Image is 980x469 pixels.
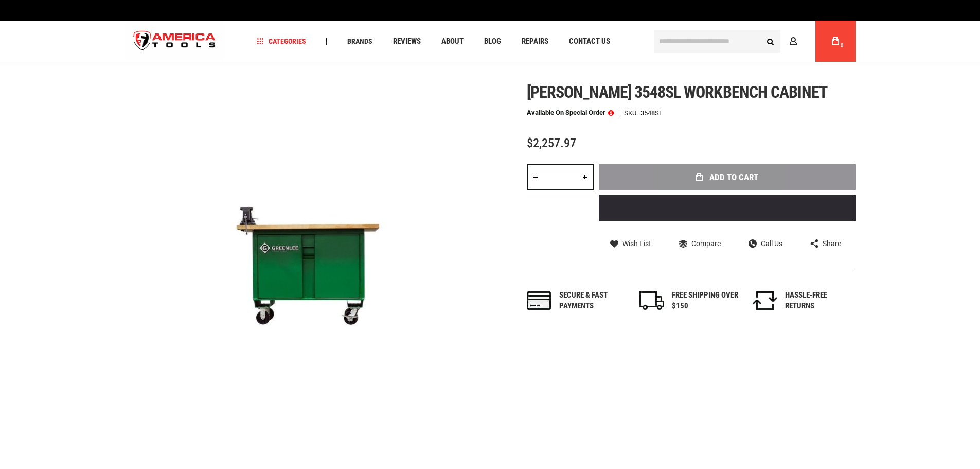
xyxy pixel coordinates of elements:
[672,290,739,312] div: FREE SHIPPING OVER $150
[610,239,651,248] a: Wish List
[527,136,576,150] span: $2,257.97
[622,240,651,247] span: Wish List
[522,38,548,45] span: Repairs
[527,291,551,310] img: payments
[823,240,841,247] span: Share
[125,22,225,61] img: America Tools
[125,83,490,448] img: main product photo
[484,38,501,45] span: Blog
[749,239,782,248] a: Call Us
[640,110,663,116] div: 3548SL
[826,21,845,62] a: 0
[257,38,306,45] span: Categories
[125,22,225,61] a: store logo
[441,38,464,45] span: About
[624,110,640,116] strong: SKU
[761,31,780,51] button: Search
[785,290,852,312] div: HASSLE-FREE RETURNS
[343,34,377,48] a: Brands
[527,109,614,116] p: Available on Special Order
[347,38,372,45] span: Brands
[252,34,311,48] a: Categories
[691,240,721,247] span: Compare
[569,38,610,45] span: Contact Us
[564,34,615,48] a: Contact Us
[679,239,721,248] a: Compare
[841,43,844,48] span: 0
[753,291,777,310] img: returns
[388,34,425,48] a: Reviews
[639,291,664,310] img: shipping
[559,290,626,312] div: Secure & fast payments
[527,82,828,102] span: [PERSON_NAME] 3548sl workbench cabinet
[517,34,553,48] a: Repairs
[761,240,782,247] span: Call Us
[479,34,506,48] a: Blog
[393,38,421,45] span: Reviews
[437,34,468,48] a: About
